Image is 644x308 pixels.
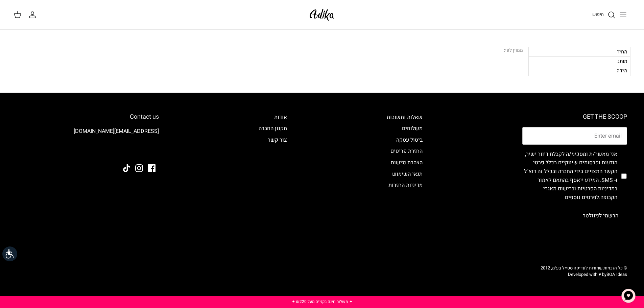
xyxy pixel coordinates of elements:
[606,271,627,278] a: BOA Ideas
[541,271,627,278] p: Developed with ♥ by
[574,207,627,224] button: הרשמי לניוזלטר
[292,299,353,305] a: ✦ משלוח חינם בקנייה מעל ₪220 ✦
[391,159,423,167] a: הצהרת נגישות
[504,47,523,54] div: ממוין לפי:
[148,164,156,172] a: Facebook
[392,170,423,178] a: תנאי השימוש
[396,136,423,144] a: ביטול עסקה
[135,164,143,172] a: Instagram
[74,127,159,135] a: [EMAIL_ADDRESS][DOMAIN_NAME]
[252,113,294,224] div: Secondary navigation
[592,11,616,19] a: חיפוש
[528,56,630,66] div: מותג
[123,164,130,172] a: Tiktok
[528,47,630,56] div: מחיר
[388,181,423,189] a: מדיניות החזרות
[541,265,627,271] span: © כל הזכויות שמורות לעדיקה סטייל בע״מ, 2012
[592,11,604,18] span: חיפוש
[528,66,630,75] div: מידה
[259,124,287,133] a: תקנון החברה
[274,113,287,121] a: אודות
[387,113,423,121] a: שאלות ותשובות
[618,286,639,306] button: צ'אט
[17,113,159,121] h6: Contact us
[28,11,39,19] a: החשבון שלי
[402,124,423,133] a: משלוחים
[390,147,423,155] a: החזרת פריטים
[522,127,627,145] input: Email
[140,146,159,155] img: Adika IL
[565,193,599,202] a: לפרטים נוספים
[380,113,429,224] div: Secondary navigation
[268,136,287,144] a: צור קשר
[522,150,617,202] label: אני מאשר/ת ומסכימ/ה לקבלת דיוור ישיר, הודעות ופרסומים שיווקיים בכלל פרטי הקשר המצויים בידי החברה ...
[522,113,627,121] h6: GET THE SCOOP
[308,7,336,23] img: Adika IL
[616,7,630,22] button: Toggle menu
